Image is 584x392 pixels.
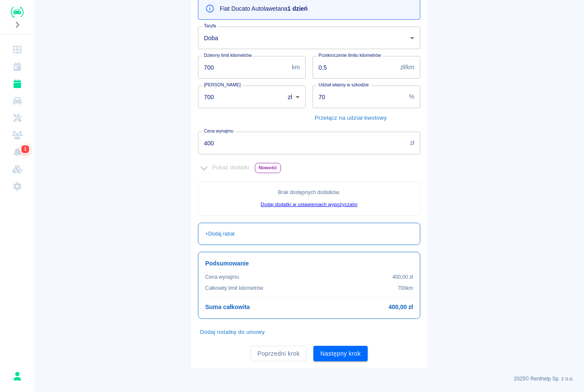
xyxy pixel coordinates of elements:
p: km [292,63,300,72]
label: Udział własny w szkodzie [319,82,369,88]
button: Poprzedni krok [251,346,307,362]
span: 1 [22,145,28,153]
button: Rozwiń nawigację [11,19,24,30]
p: + Dodaj rabat [205,230,235,238]
button: Przełącz na udział kwotowy [313,112,389,125]
a: Flota [3,92,31,109]
a: Dodaj dodatki w ustawieniach wypożyczalni [261,202,357,207]
a: Serwisy [3,109,31,127]
a: Powiadomienia [3,144,31,161]
p: Brak dostępnych dodatków . [205,189,413,196]
div: zł [282,85,306,108]
label: Cena wynajmu [204,128,233,134]
button: Emil Graczyk [8,367,26,385]
span: Nowość [255,163,280,172]
a: Ustawienia [3,178,31,195]
label: Dzienny limit kilometrów [204,52,252,59]
p: 2025 © Renthelp Sp. z o.o. [44,375,574,383]
p: Cena wynajmu [205,273,239,281]
p: 400,00 zł [392,273,413,281]
button: Dodaj notatkę do umowy [198,326,267,339]
p: % [409,92,414,101]
p: Fiat Ducato Autolaweta na [220,4,307,13]
p: zł/km [401,63,414,72]
p: zł [410,139,414,147]
label: Taryfa [204,23,216,29]
a: Klienci [3,127,31,144]
label: [PERSON_NAME] [204,82,241,88]
h6: Suma całkowita [205,303,250,312]
p: 700 km [398,284,413,292]
a: Kalendarz [3,58,31,75]
img: Renthelp [11,7,24,18]
b: 1 dzień [287,5,307,12]
button: Następny krok [313,346,368,362]
h6: 400,00 zł [389,303,413,312]
a: Dashboard [3,41,31,58]
h6: Podsumowanie [205,259,413,268]
a: Widget WWW [3,161,31,178]
label: Przekroczenie limitu kilometrów [319,52,381,59]
div: Doba [198,27,420,49]
p: Całkowity limit kilometrów [205,284,263,292]
a: Rezerwacje [3,75,31,92]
